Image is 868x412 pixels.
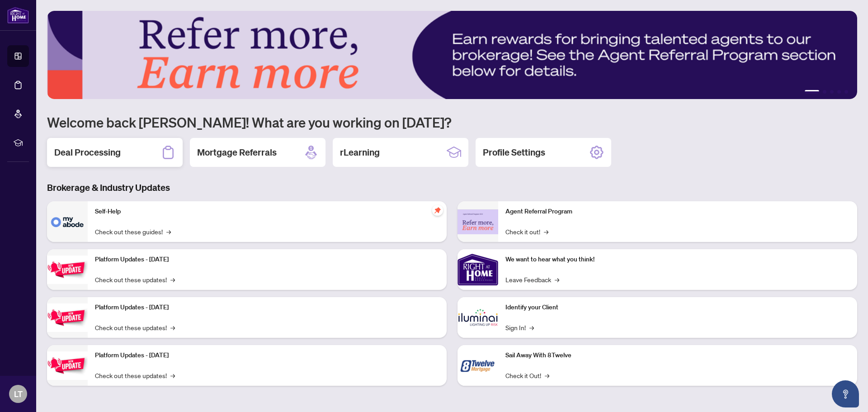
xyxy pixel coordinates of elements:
img: Slide 0 [47,11,857,99]
a: Check out these updates!→ [95,322,175,332]
img: Sail Away With 8Twelve [458,345,498,386]
h3: Brokerage & Industry Updates [47,181,857,194]
span: LT [14,388,23,400]
span: → [166,227,171,237]
span: → [529,322,534,332]
span: → [555,275,559,284]
img: Self-Help [47,201,88,242]
img: Identify your Client [458,297,498,338]
button: 1 [805,90,819,94]
p: Sail Away With 8Twelve [505,350,850,360]
a: Leave Feedback→ [505,275,559,284]
a: Sign In!→ [505,322,534,332]
h1: Welcome back [PERSON_NAME]! What are you working on [DATE]? [47,114,857,131]
button: 3 [830,90,834,94]
h2: rLearning [340,146,380,159]
span: → [544,227,548,237]
a: Check it out!→ [505,227,548,237]
img: Agent Referral Program [458,209,498,234]
p: Agent Referral Program [505,207,850,217]
a: Check out these updates!→ [95,370,175,380]
p: Self-Help [95,207,439,217]
span: pushpin [432,205,443,216]
button: 2 [823,90,826,94]
p: We want to hear what you think! [505,255,850,265]
p: Platform Updates - [DATE] [95,303,439,313]
a: Check out these updates!→ [95,275,175,284]
button: Open asap [832,380,859,407]
p: Identify your Client [505,303,850,313]
img: Platform Updates - July 8, 2025 [47,303,88,332]
img: Platform Updates - June 23, 2025 [47,351,88,380]
span: → [170,322,175,332]
h2: Mortgage Referrals [197,146,277,159]
img: Platform Updates - July 21, 2025 [47,256,88,284]
button: 5 [844,90,848,94]
img: logo [7,7,29,24]
p: Platform Updates - [DATE] [95,255,439,265]
h2: Deal Processing [54,146,121,159]
img: We want to hear what you think! [458,249,498,290]
p: Platform Updates - [DATE] [95,350,439,360]
a: Check out these guides!→ [95,227,171,237]
span: → [170,370,175,380]
h2: Profile Settings [483,146,545,159]
button: 4 [837,90,841,94]
a: Check it Out!→ [505,370,549,380]
span: → [545,370,549,380]
span: → [170,275,175,284]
